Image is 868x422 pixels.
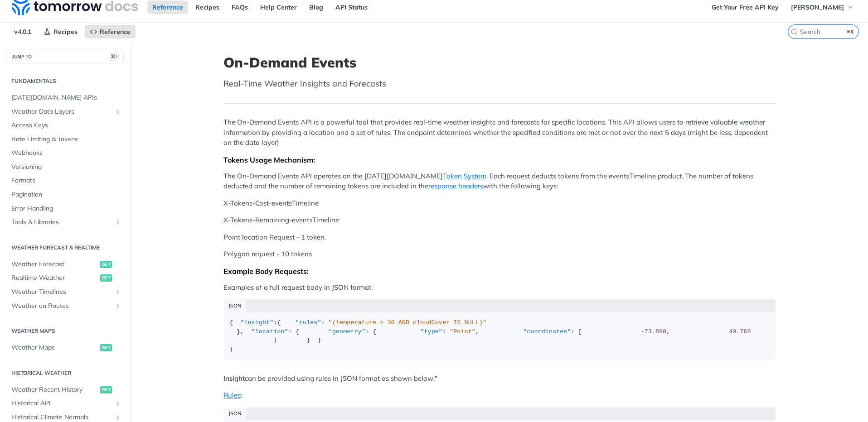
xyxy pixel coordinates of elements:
span: Access Keys [11,121,121,130]
p: Examples of a full request body in JSON format: [223,283,776,293]
span: 40.768 [729,328,751,335]
span: get [100,274,112,282]
span: [DATE][DOMAIN_NAME] APIs [11,93,121,102]
span: get [100,344,112,351]
span: get [100,386,112,393]
span: Weather Forecast [11,260,98,269]
p: The On-Demand Events API operates on the [DATE][DOMAIN_NAME] . Each request deducts tokens from t... [223,171,776,192]
span: get [100,261,112,268]
div: { :{ : }, : { : { : , : [ , ] } } } [229,318,769,354]
span: "(temperature > 30 AND cloudCover IS NULL)" [329,319,486,326]
span: Weather on Routes [11,302,112,311]
span: Historical Climate Normals [11,413,112,422]
span: v4.0.1 [9,25,36,38]
span: Rate Limiting & Tokens [11,135,121,144]
a: Recipes [39,25,82,38]
span: Formats [11,176,121,185]
p: : [223,390,776,401]
a: Realtime Weatherget [7,271,124,285]
span: "location" [252,328,288,335]
h2: Historical Weather [7,369,124,377]
button: Show subpages for Historical API [114,400,121,407]
a: Error Handling [7,202,124,216]
span: "coordinates" [523,328,571,335]
span: Versioning [11,163,121,172]
a: Token System [443,172,486,180]
a: Weather Forecastget [7,258,124,271]
span: Pagination [11,190,121,199]
span: Historical API [11,399,112,408]
a: Access Keys [7,119,124,132]
a: Reference [147,0,188,14]
a: Weather Mapsget [7,341,124,355]
span: [PERSON_NAME] [791,3,844,11]
p: can be provided using rules in JSON format as shown below:" [223,374,776,384]
div: Example Body Requests: [223,267,776,276]
a: Rules [223,391,241,399]
a: API Status [330,0,373,14]
button: Show subpages for Historical Climate Normals [114,414,121,421]
strong: Insight [223,374,245,383]
h2: Weather Maps [7,327,124,335]
span: "insight" [240,319,273,326]
svg: Search [790,28,798,35]
span: Error Handling [11,204,121,213]
span: Tools & Libraries [11,218,112,227]
span: Weather Data Layers [11,107,112,116]
a: Weather Data LayersShow subpages for Weather Data Layers [7,105,124,119]
span: - [640,328,644,335]
a: Weather on RoutesShow subpages for Weather on Routes [7,299,124,313]
a: Blog [304,0,328,14]
a: Weather TimelinesShow subpages for Weather Timelines [7,285,124,299]
a: [DATE][DOMAIN_NAME] APIs [7,91,124,105]
button: Show subpages for Weather on Routes [114,302,121,310]
a: Reference [85,25,136,38]
button: Show subpages for Tools & Libraries [114,219,121,226]
a: Recipes [190,0,224,14]
span: Weather Timelines [11,288,112,297]
a: Help Center [255,0,302,14]
h2: Weather Forecast & realtime [7,244,124,252]
span: 73.890 [645,328,667,335]
a: Versioning [7,160,124,174]
button: Show subpages for Weather Data Layers [114,108,121,115]
span: ⌘/ [109,53,119,61]
span: Realtime Weather [11,273,98,283]
a: Get Your Free API Key [707,0,784,14]
p: X-Tokens-Remaining-eventsTimeline [223,215,776,225]
a: Pagination [7,188,124,201]
h2: Fundamentals [7,77,124,85]
a: Tools & LibrariesShow subpages for Tools & Libraries [7,216,124,229]
a: Formats [7,174,124,187]
span: Weather Recent History [11,385,98,394]
span: "Point" [450,328,475,335]
p: X-Tokens-Cost-eventsTimeline [223,198,776,209]
a: Historical APIShow subpages for Historical API [7,397,124,410]
div: Tokens Usage Mechanism: [223,155,776,164]
span: Reference [100,28,131,36]
span: Recipes [53,28,78,36]
kbd: ⌘K [845,27,856,36]
span: "rules" [296,319,321,326]
button: Show subpages for Weather Timelines [114,288,121,296]
p: Real-Time Weather Insights and Forecasts [223,77,776,90]
a: Webhooks [7,146,124,160]
p: The On-Demand Events API is a powerful tool that provides real-time weather insights and forecast... [223,117,776,148]
a: FAQs [227,0,253,14]
span: Webhooks [11,149,121,158]
h1: On-Demand Events [223,54,776,71]
span: "type" [420,328,442,335]
p: Polygon request - 10 tokens [223,249,776,259]
span: Weather Maps [11,343,98,352]
button: [PERSON_NAME] [786,0,859,14]
button: JUMP TO⌘/ [7,50,124,63]
a: response headers [428,182,483,190]
a: Rate Limiting & Tokens [7,133,124,146]
p: Point location Request - 1 token. [223,232,776,243]
a: Weather Recent Historyget [7,383,124,397]
span: "geometry" [329,328,365,335]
